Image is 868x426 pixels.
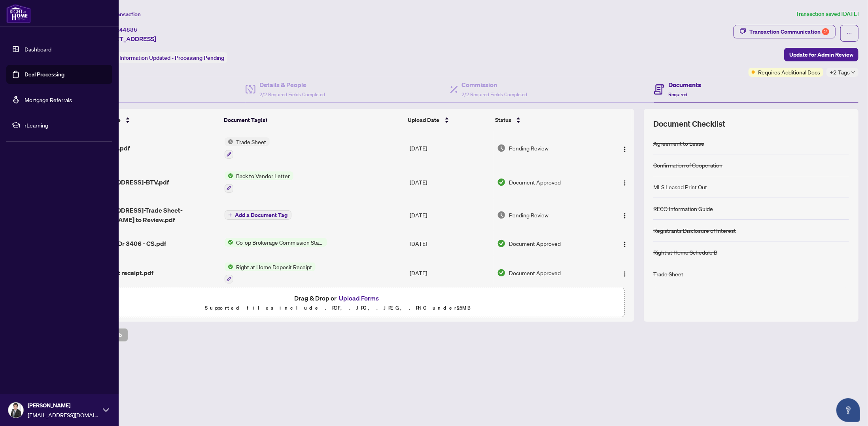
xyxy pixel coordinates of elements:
[405,109,492,131] th: Upload Date
[407,199,494,231] td: [DATE]
[509,178,561,186] span: Document Approved
[668,80,701,89] h4: Documents
[233,262,316,271] span: Right at Home Deposit Receipt
[25,46,51,53] a: Dashboard
[233,137,270,146] span: Trade Sheet
[225,171,293,193] button: Status IconBack to Vendor Letter
[668,91,687,97] span: Required
[497,211,506,219] img: Document Status
[83,239,166,248] span: 83 Borough Dr 3406 - CS.pdf
[749,25,829,38] div: Transaction Communication
[836,398,860,422] button: Open asap
[235,212,288,218] span: Add a Document Tag
[653,248,717,257] div: Right at Home Schedule B
[83,177,169,187] span: [STREET_ADDRESS]-BTV.pdf
[221,109,405,131] th: Document Tag(s)
[225,137,270,159] button: Status IconTrade Sheet
[28,401,99,410] span: [PERSON_NAME]
[622,180,628,186] img: Logo
[8,403,23,418] img: Profile Icon
[79,109,221,131] th: (10) File Name
[225,137,233,146] img: Status Icon
[497,239,506,248] img: Document Status
[497,144,506,152] img: Document Status
[462,91,528,97] span: 2/2 Required Fields Completed
[822,28,829,35] div: 2
[509,211,548,219] span: Pending Review
[225,210,291,220] button: Add a Document Tag
[337,293,381,303] button: Upload Forms
[119,54,224,61] span: Information Updated - Processing Pending
[622,146,628,152] img: Logo
[6,4,31,23] img: logo
[51,288,624,318] span: Drag & Drop orUpload FormsSupported files include .PDF, .JPG, .JPEG, .PNG under25MB
[259,91,325,97] span: 2/2 Required Fields Completed
[119,26,137,33] span: 44886
[25,121,107,129] span: rLearning
[225,262,233,271] img: Status Icon
[407,165,494,199] td: [DATE]
[653,161,722,169] div: Confirmation of Cooperation
[98,34,156,44] span: [STREET_ADDRESS]
[294,293,381,303] span: Drag & Drop or
[618,266,631,279] button: Logo
[83,205,218,224] span: [STREET_ADDRESS]-Trade Sheet-[PERSON_NAME] to Review.pdf
[653,226,736,235] div: Registrants Disclosure of Interest
[653,139,704,148] div: Agreement to Lease
[492,109,601,131] th: Status
[734,25,836,38] button: Transaction Communication2
[622,213,628,219] img: Logo
[225,238,233,247] img: Status Icon
[407,256,494,290] td: [DATE]
[98,52,227,63] div: Status:
[622,241,628,247] img: Logo
[56,303,620,313] p: Supported files include .PDF, .JPG, .JPEG, .PNG under 25 MB
[259,80,325,89] h4: Details & People
[509,239,561,248] span: Document Approved
[233,171,293,180] span: Back to Vendor Letter
[653,204,713,213] div: RECO Information Guide
[618,142,631,154] button: Logo
[509,144,548,152] span: Pending Review
[408,116,440,124] span: Upload Date
[225,171,233,180] img: Status Icon
[847,30,852,36] span: ellipsis
[509,268,561,277] span: Document Approved
[851,70,855,74] span: down
[830,68,850,77] span: +2 Tags
[28,411,99,419] span: [EMAIL_ADDRESS][DOMAIN_NAME]
[495,116,511,124] span: Status
[618,176,631,188] button: Logo
[789,48,853,61] span: Update for Admin Review
[225,210,291,220] button: Add a Document Tag
[653,270,683,278] div: Trade Sheet
[796,10,859,19] article: Transaction saved [DATE]
[462,80,528,89] h4: Commission
[497,268,506,277] img: Document Status
[497,178,506,186] img: Document Status
[98,11,141,18] span: View Transaction
[225,262,316,284] button: Status IconRight at Home Deposit Receipt
[618,209,631,221] button: Logo
[233,238,327,247] span: Co-op Brokerage Commission Statement
[407,231,494,256] td: [DATE]
[618,237,631,250] button: Logo
[653,118,725,129] span: Document Checklist
[25,96,72,103] a: Mortgage Referrals
[225,238,327,247] button: Status IconCo-op Brokerage Commission Statement
[653,183,707,191] div: MLS Leased Print Out
[784,48,859,61] button: Update for Admin Review
[228,213,232,217] span: plus
[407,131,494,165] td: [DATE]
[25,71,64,78] a: Deal Processing
[758,68,820,76] span: Requires Additional Docs
[622,271,628,277] img: Logo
